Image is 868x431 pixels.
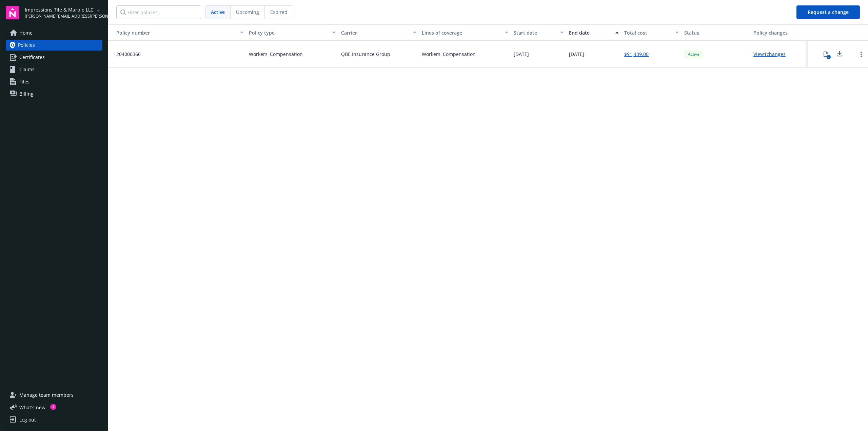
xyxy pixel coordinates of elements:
button: Total cost [622,24,682,41]
div: End date [569,29,611,36]
span: Billing [19,89,34,99]
a: arrowDropDown [94,6,102,14]
span: 204000366 [111,51,141,58]
span: Workers' Compensation [249,51,303,58]
div: Start date [514,29,556,36]
div: Lines of coverage [422,29,501,36]
div: Carrier [341,29,409,36]
div: Policy changes [753,29,806,36]
button: Impressions Tile & Marble LLC[PERSON_NAME][EMAIL_ADDRESS][PERSON_NAME][DOMAIN_NAME]arrowDropDown [25,6,102,19]
button: 2 [819,47,833,61]
span: Policies [18,40,35,51]
a: Home [6,27,102,38]
div: Total cost [624,29,671,36]
span: Claims [19,64,35,75]
button: Start date [511,24,566,41]
a: Files [6,76,102,87]
input: Filter policies... [116,5,201,19]
a: Certificates [6,52,102,63]
div: Status [684,29,748,36]
span: Active [687,51,701,57]
div: Log out [19,414,36,425]
div: Policy number [111,29,236,36]
span: Files [19,76,29,87]
button: End date [566,24,622,41]
a: $91,439.00 [624,51,649,58]
div: Policy type [249,29,328,36]
a: Billing [6,89,102,99]
span: What ' s new [19,404,45,411]
span: QBE Insurance Group [341,51,390,58]
div: 1 [50,404,56,410]
span: Certificates [19,52,45,63]
div: Workers' Compensation [422,51,476,58]
span: Expired [270,8,288,16]
span: Home [19,27,33,38]
a: Manage team members [6,390,102,400]
button: What's new1 [6,404,56,411]
a: Claims [6,64,102,75]
span: [DATE] [569,51,584,58]
img: navigator-logo.svg [6,6,19,19]
button: Lines of coverage [419,24,511,41]
button: Policy type [246,24,338,41]
button: Status [682,24,751,41]
button: Request a change [796,5,860,19]
span: Manage team members [19,390,74,400]
button: Carrier [338,24,419,41]
button: Policy changes [751,24,808,41]
span: Upcoming [236,8,259,16]
span: [DATE] [514,51,529,58]
div: Toggle SortBy [111,29,236,36]
span: [PERSON_NAME][EMAIL_ADDRESS][PERSON_NAME][DOMAIN_NAME] [25,13,94,19]
span: Active [211,8,225,16]
span: Impressions Tile & Marble LLC [25,6,94,13]
a: Policies [6,40,102,51]
a: Open options [857,50,865,58]
a: View 1 changes [753,51,786,57]
div: 2 [827,55,831,59]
